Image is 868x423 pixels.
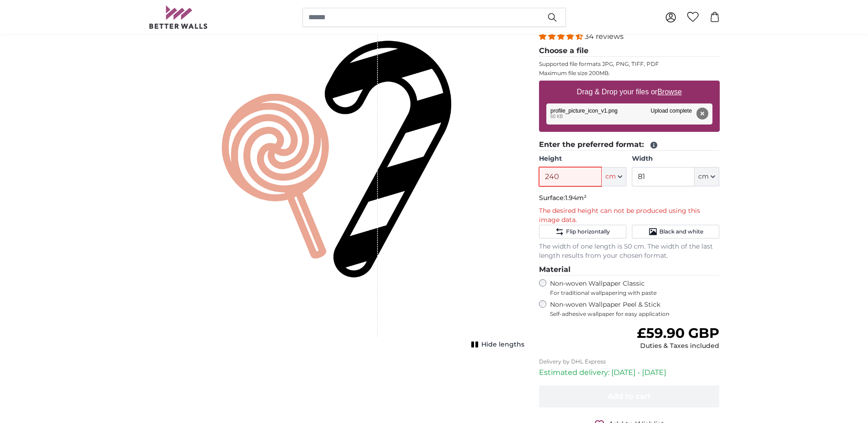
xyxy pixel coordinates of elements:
p: Estimated delivery: [DATE] - [DATE] [539,367,720,378]
label: Drag & Drop your files or [573,83,685,101]
p: Maximum file size 200MB. [539,70,720,77]
p: Supported file formats JPG, PNG, TIFF, PDF [539,60,720,68]
span: 34 reviews [585,32,624,41]
span: For traditional wallpapering with paste [550,289,720,297]
span: Flip horizontally [566,228,610,235]
button: Black and white [632,225,719,239]
span: £59.90 GBP [637,325,719,342]
button: Add to cart [539,385,720,407]
p: Delivery by DHL Express [539,358,720,365]
span: Black and white [659,228,703,235]
button: cm [695,167,719,186]
span: cm [698,172,709,181]
legend: Choose a file [539,45,720,57]
label: Height [539,154,626,163]
img: Betterwalls [149,5,208,29]
span: 4.32 stars [539,32,585,41]
label: Non-woven Wallpaper Classic [550,279,720,297]
span: Hide lengths [481,340,524,349]
p: Surface: [539,194,720,203]
span: Self-adhesive wallpaper for easy application [550,310,720,318]
p: The desired height can not be produced using this image data. [539,206,720,225]
button: cm [602,167,626,186]
p: The width of one length is 50 cm. The width of the last length results from your chosen format. [539,242,720,260]
span: Add to cart [608,392,651,401]
u: Browse [658,88,682,96]
legend: Material [539,264,720,276]
span: cm [605,172,616,181]
button: Hide lengths [469,338,524,351]
div: Duties & Taxes included [637,342,719,351]
label: Non-woven Wallpaper Peel & Stick [550,300,720,318]
legend: Enter the preferred format: [539,139,720,151]
span: 1.94m² [565,194,587,202]
label: Width [632,154,719,163]
button: Flip horizontally [539,225,626,239]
